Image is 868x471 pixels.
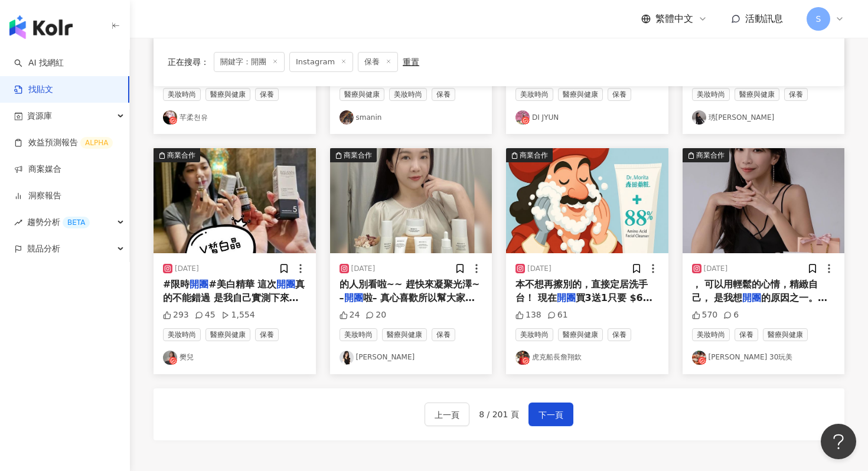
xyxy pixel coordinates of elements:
a: KOL AvatarDI JYUN [515,110,659,125]
span: 美妝時尚 [340,328,377,341]
div: 293 [163,309,189,321]
span: 趨勢分析 [27,209,90,235]
div: 重置 [403,57,419,67]
mark: 開團 [276,279,295,290]
div: 1,554 [221,309,255,321]
span: 醫療與健康 [763,328,808,341]
mark: 開團 [557,292,576,303]
span: 醫療與健康 [382,328,427,341]
a: searchAI 找網紅 [14,57,64,69]
img: post-image [154,148,316,253]
a: KOL Avatar[PERSON_NAME] 30玩美 [692,351,836,365]
a: KOL Avatar[PERSON_NAME] [340,351,483,365]
span: 繁體中文 [655,12,693,25]
div: post-image商業合作 [330,148,492,253]
div: 61 [547,309,568,321]
span: 美妝時尚 [389,88,427,101]
button: 上一頁 [425,403,469,426]
span: 保養 [784,88,808,101]
span: ， 可以用輕鬆的心情，精緻自己， 是我想 [692,279,818,303]
img: KOL Avatar [163,351,177,365]
span: 美妝時尚 [163,328,201,341]
div: post-image商業合作 [154,148,316,253]
div: 商業合作 [167,149,195,161]
div: post-image商業合作 [506,148,668,253]
span: rise [14,218,22,227]
a: 商案媒合 [14,163,61,175]
span: 競品分析 [27,235,60,262]
span: 買3送1只要 $699（原價$121 [515,292,656,316]
div: post-image商業合作 [683,148,845,253]
span: 保養 [608,88,631,101]
img: KOL Avatar [340,351,354,365]
div: 商業合作 [696,149,725,161]
span: 8 / 201 頁 [479,410,519,419]
span: 美妝時尚 [692,88,730,101]
div: [DATE] [527,264,552,274]
span: 保養 [432,328,455,341]
mark: 開團 [344,292,363,303]
a: KOL Avatar虎克船長詹翔欽 [515,351,659,365]
span: 醫療與健康 [558,88,603,101]
mark: 開團 [190,279,208,290]
span: 醫療與健康 [340,88,384,101]
img: KOL Avatar [515,110,530,125]
img: KOL Avatar [692,351,706,365]
span: 本不想再擦別的，直接定居洗手台！ 現在 [515,279,648,303]
span: 醫療與健康 [558,328,603,341]
span: #限時 [163,279,190,290]
span: 啦– 真心喜歡所以幫大家謀[PERSON_NAME] [340,292,475,316]
span: 保養 [735,328,758,341]
span: 關鍵字：開團 [214,52,285,72]
mark: 開團 [742,292,761,303]
span: 正在搜尋 ： [168,57,209,67]
img: KOL Avatar [340,110,354,125]
img: KOL Avatar [692,110,706,125]
img: post-image [683,148,845,253]
span: 上一頁 [435,408,459,422]
span: 下一頁 [539,408,563,422]
div: [DATE] [704,264,728,274]
span: 醫療與健康 [205,88,250,101]
a: 洞察報告 [14,190,61,202]
span: Instagram [289,52,353,72]
img: post-image [506,148,668,253]
a: KOL Avatar樊兒 [163,351,306,365]
div: 20 [366,309,386,321]
a: KOL Avatar芊柔천유 [163,110,306,125]
span: 醫療與健康 [205,328,250,341]
div: 45 [195,309,216,321]
div: 商業合作 [344,149,372,161]
span: 保養 [255,88,279,101]
a: 效益預測報告ALPHA [14,137,113,149]
span: 美妝時尚 [163,88,201,101]
span: 美妝時尚 [515,88,553,101]
div: 570 [692,309,718,321]
span: #美白精華 這次 [208,279,276,290]
button: 下一頁 [528,403,573,426]
span: 美妝時尚 [515,328,553,341]
span: 資源庫 [27,103,52,129]
span: 的人別看啦~~ 趕快來凝聚光澤~ – [340,279,480,303]
span: 美妝時尚 [692,328,730,341]
span: 保養 [608,328,631,341]
span: 保養 [358,52,398,72]
a: 找貼文 [14,84,53,96]
img: KOL Avatar [163,110,177,125]
div: [DATE] [175,264,199,274]
div: 24 [340,309,360,321]
span: 保養 [432,88,455,101]
a: KOL Avatar琇[PERSON_NAME] [692,110,836,125]
div: [DATE] [351,264,376,274]
div: 138 [515,309,541,321]
div: 商業合作 [520,149,548,161]
img: post-image [330,148,492,253]
span: S [816,12,821,25]
span: 活動訊息 [745,13,783,24]
span: 保養 [255,328,279,341]
div: 6 [723,309,739,321]
a: KOL Avatarsmanin [340,110,483,125]
img: logo [9,15,73,39]
span: 醫療與健康 [735,88,779,101]
img: KOL Avatar [515,351,530,365]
